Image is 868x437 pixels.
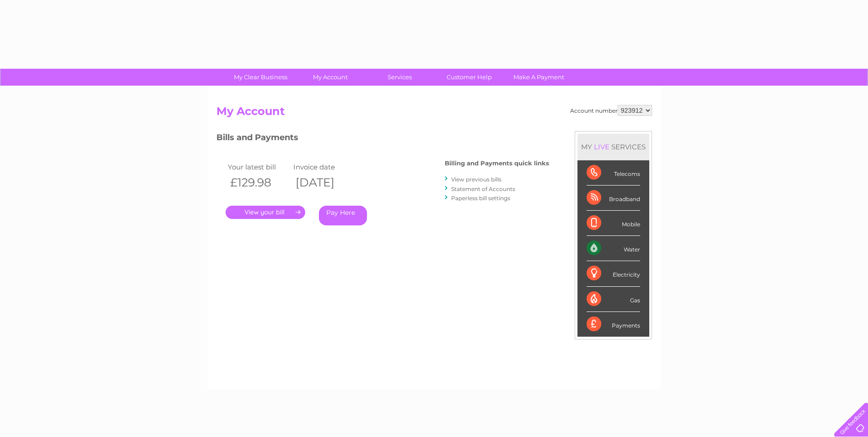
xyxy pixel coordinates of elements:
[587,261,640,286] div: Electricity
[292,69,368,86] a: My Account
[445,160,549,167] h4: Billing and Payments quick links
[451,176,501,183] a: View previous bills
[216,131,549,147] h3: Bills and Payments
[501,69,577,86] a: Make A Payment
[587,236,640,261] div: Water
[362,69,437,86] a: Services
[587,312,640,337] div: Payments
[451,186,515,192] a: Statement of Accounts
[216,105,652,122] h2: My Account
[570,105,652,116] div: Account number
[451,195,510,202] a: Paperless bill settings
[587,160,640,186] div: Telecoms
[291,161,357,173] td: Invoice date
[592,142,611,151] div: LIVE
[291,173,357,192] th: [DATE]
[587,186,640,211] div: Broadband
[431,69,507,86] a: Customer Help
[226,206,305,219] a: .
[319,206,367,225] a: Pay Here
[587,211,640,236] div: Mobile
[577,134,649,160] div: MY SERVICES
[226,173,291,192] th: £129.98
[226,161,291,173] td: Your latest bill
[587,287,640,312] div: Gas
[223,69,298,86] a: My Clear Business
